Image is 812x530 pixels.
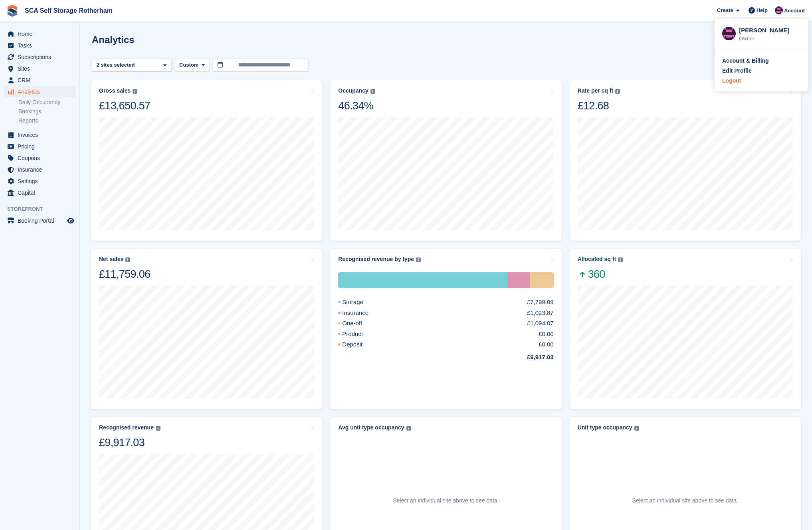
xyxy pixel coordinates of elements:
[4,40,75,51] a: menu
[18,86,65,97] span: Analytics
[722,57,769,65] div: Account & Billing
[18,176,65,187] span: Settings
[7,205,79,213] span: Storefront
[508,353,554,362] div: £9,917.03
[338,298,382,307] div: Storage
[18,51,65,63] span: Subscriptions
[338,87,368,94] div: Occupancy
[18,63,65,74] span: Sites
[18,75,65,86] span: CRM
[527,298,554,307] div: £7,799.09
[179,61,198,69] span: Custom
[722,67,801,75] a: Edit Profile
[338,330,382,339] div: Product
[18,40,65,51] span: Tasks
[539,330,554,339] div: £0.00
[416,257,421,262] img: icon-info-grey-7440780725fd019a000dd9b08b2336e03edf1995a4989e88bcd33f0948082b44.svg
[338,256,414,263] div: Recognised revenue by type
[578,267,623,281] span: 360
[722,27,736,40] img: Dale Chapman
[18,28,65,40] span: Home
[632,496,738,505] p: Select an individual site above to see data.
[18,141,65,152] span: Pricing
[22,4,116,17] a: SCA Self Storage Rotherham
[615,89,620,94] img: icon-info-grey-7440780725fd019a000dd9b08b2336e03edf1995a4989e88bcd33f0948082b44.svg
[18,108,75,115] a: Bookings
[99,424,154,431] div: Recognised revenue
[18,152,65,164] span: Coupons
[757,6,768,14] span: Help
[338,424,404,431] div: Avg unit type occupancy
[4,129,75,140] a: menu
[99,87,131,94] div: Gross sales
[406,426,411,431] img: icon-info-grey-7440780725fd019a000dd9b08b2336e03edf1995a4989e88bcd33f0948082b44.svg
[4,215,75,226] a: menu
[4,141,75,152] a: menu
[370,89,375,94] img: icon-info-grey-7440780725fd019a000dd9b08b2336e03edf1995a4989e88bcd33f0948082b44.svg
[66,216,75,225] a: Preview store
[393,496,499,505] p: Select an individual site above to see data.
[507,272,530,288] div: Insurance
[739,35,801,43] div: Owner
[18,99,75,106] a: Daily Occupancy
[18,215,65,226] span: Booking Portal
[4,164,75,175] a: menu
[4,63,75,74] a: menu
[784,7,805,15] span: Account
[578,424,632,431] div: Unit type occupancy
[539,340,554,349] div: £0.00
[739,26,801,33] div: [PERSON_NAME]
[18,164,65,175] span: Insurance
[99,99,150,113] div: £13,650.57
[338,272,507,288] div: Storage
[527,319,554,328] div: £1,094.07
[92,34,135,45] h2: Analytics
[4,75,75,86] a: menu
[722,57,801,65] a: Account & Billing
[530,272,554,288] div: One-off
[175,59,209,72] button: Custom
[338,99,375,113] div: 46.34%
[18,187,65,198] span: Capital
[634,426,639,431] img: icon-info-grey-7440780725fd019a000dd9b08b2336e03edf1995a4989e88bcd33f0948082b44.svg
[99,267,150,281] div: £11,759.06
[338,309,388,318] div: Insurance
[775,6,783,14] img: Dale Chapman
[4,86,75,97] a: menu
[18,117,75,125] a: Reports
[95,61,138,69] div: 2 sites selected
[722,77,741,85] div: Logout
[527,309,554,318] div: £1,023.87
[4,51,75,63] a: menu
[4,187,75,198] a: menu
[4,28,75,40] a: menu
[125,257,130,262] img: icon-info-grey-7440780725fd019a000dd9b08b2336e03edf1995a4989e88bcd33f0948082b44.svg
[338,340,382,349] div: Deposit
[99,436,160,449] div: £9,917.03
[717,6,733,14] span: Create
[99,256,123,263] div: Net sales
[578,99,620,113] div: £12.68
[722,77,801,85] a: Logout
[133,89,137,94] img: icon-info-grey-7440780725fd019a000dd9b08b2336e03edf1995a4989e88bcd33f0948082b44.svg
[18,129,65,140] span: Invoices
[6,5,18,17] img: stora-icon-8386f47178a22dfd0bd8f6a31ec36ba5ce8667c1dd55bd0f319d3a0aa187defe.svg
[578,87,613,94] div: Rate per sq ft
[722,67,752,75] div: Edit Profile
[4,176,75,187] a: menu
[618,257,623,262] img: icon-info-grey-7440780725fd019a000dd9b08b2336e03edf1995a4989e88bcd33f0948082b44.svg
[578,256,616,263] div: Allocated sq ft
[4,152,75,164] a: menu
[338,319,381,328] div: One-off
[156,426,160,431] img: icon-info-grey-7440780725fd019a000dd9b08b2336e03edf1995a4989e88bcd33f0948082b44.svg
